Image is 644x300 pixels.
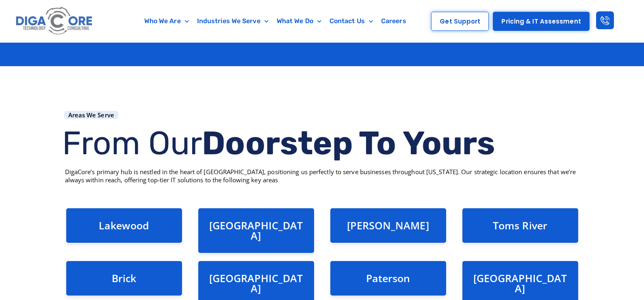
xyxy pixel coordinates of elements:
[68,111,114,119] h1: Areas We Serve
[493,12,589,31] a: Pricing & IT Assessment
[14,4,95,38] img: Digacore logo 1
[377,12,410,30] a: Careers
[493,218,547,232] a: Toms River
[347,218,429,232] a: [PERSON_NAME]
[202,124,495,162] b: Doorstep To Yours
[112,271,137,285] a: Brick
[99,218,149,232] a: Lakewood
[501,18,581,24] span: Pricing & IT Assessment
[62,168,582,204] div: DigaCore’s primary hub is nestled in the heart of [GEOGRAPHIC_DATA], positioning us perfectly to ...
[209,271,303,295] a: [GEOGRAPHIC_DATA]
[325,12,377,30] a: Contact Us
[366,271,410,285] a: Paterson
[273,12,325,30] a: What We Do
[193,12,273,30] a: Industries We Serve
[209,218,303,242] a: [GEOGRAPHIC_DATA]
[473,271,567,295] a: [GEOGRAPHIC_DATA]
[440,18,480,24] span: Get Support
[62,127,582,160] h2: From Our
[129,12,422,30] nav: Menu
[431,12,489,31] a: Get Support
[140,12,193,30] a: Who We Are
